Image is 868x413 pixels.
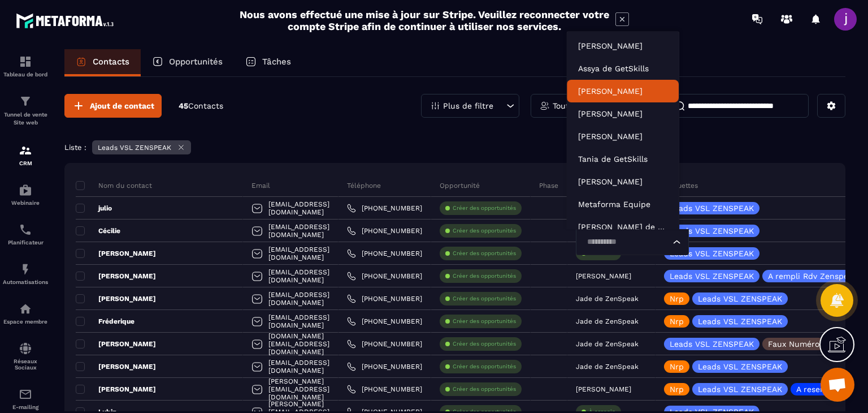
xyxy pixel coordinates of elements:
[98,144,171,152] p: Leads VSL ZENSPEAK
[239,8,610,32] h2: Nous avons effectué une mise à jour sur Stripe. Veuillez reconnecter votre compte Stripe afin de ...
[578,176,667,187] p: Timéo DELALEX
[19,144,32,157] img: formation
[453,249,516,257] p: Créer des opportunités
[251,181,270,190] p: Email
[347,294,422,303] a: [PHONE_NUMBER]
[443,102,493,110] p: Plus de filtre
[578,63,667,74] p: Assya de GetSkills
[347,339,422,349] a: [PHONE_NUMBER]
[3,239,48,246] p: Planificateur
[578,108,667,119] p: Nizar NCHIOUA
[3,111,48,127] p: Tunnel de vente Site web
[19,183,32,197] img: automations
[3,319,48,325] p: Espace membre
[347,362,422,371] a: [PHONE_NUMBER]
[19,302,32,316] img: automations
[539,181,558,190] p: Phase
[3,333,48,379] a: social-networksocial-networkRéseaux Sociaux
[19,94,32,108] img: formation
[576,229,689,255] div: Search for option
[3,86,48,135] a: formationformationTunnel de vente Site web
[169,57,223,67] p: Opportunités
[553,102,608,110] p: Tout le monde
[698,385,782,393] p: Leads VSL ZENSPEAK
[698,363,782,371] p: Leads VSL ZENSPEAK
[698,295,782,303] p: Leads VSL ZENSPEAK
[93,57,129,67] p: Contacts
[670,272,754,280] p: Leads VSL ZENSPEAK
[3,71,48,78] p: Tableau de bord
[19,342,32,355] img: social-network
[3,404,48,410] p: E-mailing
[76,385,156,394] p: [PERSON_NAME]
[821,368,854,402] div: Ouvrir le chat
[453,204,516,212] p: Créer des opportunités
[698,317,782,325] p: Leads VSL ZENSPEAK
[576,340,639,348] p: Jade de ZenSpeak
[453,340,516,348] p: Créer des opportunités
[670,317,684,325] p: Nrp
[578,221,667,233] p: Marilyne de Getskills
[64,143,86,152] p: Liste :
[576,272,631,280] p: [PERSON_NAME]
[670,295,684,303] p: Nrp
[670,227,754,235] p: Leads VSL ZENSPEAK
[583,236,670,248] input: Search for option
[3,254,48,294] a: automationsautomationsAutomatisations
[76,249,156,258] p: [PERSON_NAME]
[3,294,48,333] a: automationsautomationsEspace membre
[234,49,302,76] a: Tâches
[90,100,154,111] span: Ajout de contact
[141,49,234,76] a: Opportunités
[578,153,667,165] p: Tania de GetSkills
[453,272,516,280] p: Créer des opportunités
[453,363,516,371] p: Créer des opportunités
[578,40,667,51] p: Stéphane WALLY
[664,181,698,190] p: Étiquettes
[3,175,48,214] a: automationsautomationsWebinaire
[76,204,112,213] p: julio
[578,199,667,210] p: Metaforma Equipe
[347,385,422,394] a: [PHONE_NUMBER]
[64,49,141,76] a: Contacts
[768,340,819,348] p: Faux Numéro
[576,385,631,393] p: [PERSON_NAME]
[768,272,857,280] p: A rempli Rdv Zenspeak
[76,226,120,235] p: Cécilie
[64,94,162,118] button: Ajout de contact
[347,272,422,281] a: [PHONE_NUMBER]
[262,57,291,67] p: Tâches
[76,272,156,281] p: [PERSON_NAME]
[76,339,156,349] p: [PERSON_NAME]
[347,226,422,235] a: [PHONE_NUMBER]
[578,85,667,97] p: Léna MAIREY
[578,131,667,142] p: Frédéric GUEYE
[440,181,480,190] p: Opportunité
[576,317,639,325] p: Jade de ZenSpeak
[179,101,223,111] p: 45
[347,249,422,258] a: [PHONE_NUMBER]
[16,10,118,31] img: logo
[3,279,48,285] p: Automatisations
[19,223,32,236] img: scheduler
[76,362,156,371] p: [PERSON_NAME]
[19,388,32,401] img: email
[670,204,754,212] p: Leads VSL ZENSPEAK
[76,294,156,303] p: [PERSON_NAME]
[453,227,516,235] p: Créer des opportunités
[576,295,639,303] p: Jade de ZenSpeak
[347,204,422,213] a: [PHONE_NUMBER]
[19,55,32,68] img: formation
[188,101,223,110] span: Contacts
[670,363,684,371] p: Nrp
[3,200,48,206] p: Webinaire
[576,363,639,371] p: Jade de ZenSpeak
[76,181,152,190] p: Nom du contact
[19,263,32,276] img: automations
[3,358,48,371] p: Réseaux Sociaux
[670,249,754,257] p: Leads VSL ZENSPEAK
[3,160,48,166] p: CRM
[76,317,134,326] p: Fréderique
[3,46,48,86] a: formationformationTableau de bord
[3,214,48,254] a: schedulerschedulerPlanificateur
